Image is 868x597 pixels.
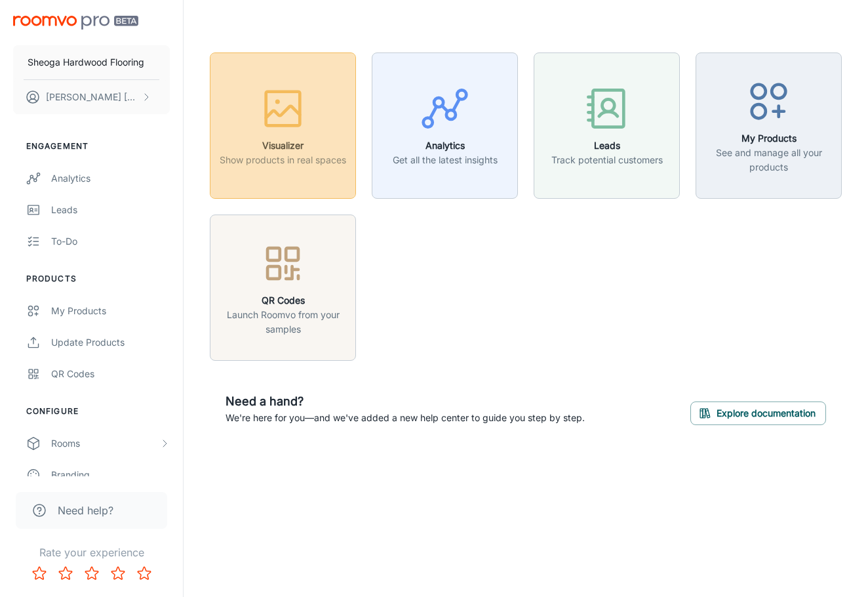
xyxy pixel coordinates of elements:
button: LeadsTrack potential customers [534,52,680,199]
div: QR Codes [51,367,170,381]
p: We're here for you—and we've added a new help center to guide you step by step. [226,411,585,425]
h6: QR Codes [218,293,347,308]
p: See and manage all your products [704,146,833,175]
button: Explore documentation [690,401,826,425]
button: AnalyticsGet all the latest insights [372,52,518,199]
div: My Products [51,304,170,318]
div: Update Products [51,335,170,350]
a: LeadsTrack potential customers [534,118,680,131]
div: Leads [51,203,170,217]
h6: Analytics [393,138,498,153]
img: Roomvo PRO Beta [13,16,138,30]
button: Sheoga Hardwood Flooring [13,45,170,79]
h6: My Products [704,131,833,146]
p: Get all the latest insights [393,153,498,167]
button: My ProductsSee and manage all your products [696,52,842,199]
div: Analytics [51,171,170,186]
h6: Need a hand? [226,392,585,411]
h6: Visualizer [220,138,346,153]
p: Launch Roomvo from your samples [218,308,347,337]
button: VisualizerShow products in real spaces [210,52,356,199]
a: Explore documentation [690,405,826,419]
div: To-do [51,234,170,249]
a: QR CodesLaunch Roomvo from your samples [210,280,356,293]
p: Sheoga Hardwood Flooring [28,55,144,70]
a: AnalyticsGet all the latest insights [372,118,518,131]
p: Show products in real spaces [220,153,346,167]
p: Track potential customers [551,153,663,167]
p: [PERSON_NAME] [PERSON_NAME] [46,90,138,104]
div: Rooms [51,436,159,451]
h6: Leads [551,138,663,153]
a: My ProductsSee and manage all your products [696,118,842,131]
button: [PERSON_NAME] [PERSON_NAME] [13,80,170,114]
button: QR CodesLaunch Roomvo from your samples [210,215,356,361]
div: Branding [51,468,170,482]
